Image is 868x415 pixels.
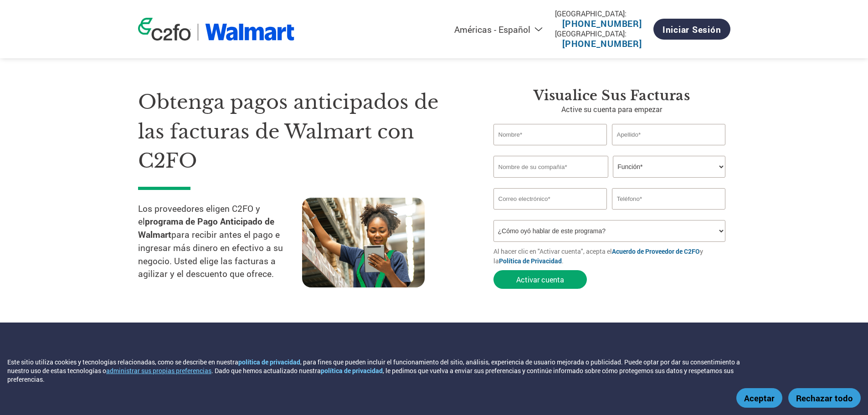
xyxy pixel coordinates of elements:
[493,179,726,184] div: Invalid company name or company name is too long
[613,156,725,178] select: Title/Role
[493,124,607,145] input: Nombre*
[138,215,274,240] strong: programa de Pago Anticipado de Walmart
[493,156,608,178] input: Nombre de su compañía*
[493,188,607,210] input: Invalid Email format
[612,188,726,210] input: Teléfono*
[562,18,642,29] a: [PHONE_NUMBER]
[493,210,607,216] div: Inavlid Email Address
[736,388,782,408] button: Aceptar
[138,202,302,281] p: Los proveedores eligen C2FO y el para recibir antes el pago e ingresar más dinero en efectivo a s...
[612,124,726,145] input: Apellido*
[138,18,191,41] img: c2fo logo
[788,388,861,408] button: Rechazar todo
[499,256,562,265] a: Política de Privacidad
[562,38,642,49] a: [PHONE_NUMBER]
[205,24,295,41] img: Walmart
[493,104,730,115] p: Active su cuenta para empezar
[302,198,425,287] img: supply chain worker
[493,146,607,152] div: Invalid first name or first name is too long
[321,366,383,375] a: política de privacidad
[612,146,726,152] div: Invalid last name or last name is too long
[493,87,730,104] h3: Visualice sus facturas
[612,247,700,256] a: Acuerdo de Proveedor de C2FO
[106,366,211,375] button: administrar sus propias preferencias
[493,270,587,289] button: Activar cuenta
[555,29,649,38] div: [GEOGRAPHIC_DATA]:
[138,87,466,176] h1: Obtenga pagos anticipados de las facturas de Walmart con C2FO
[653,19,730,40] a: Iniciar sesión
[493,246,730,266] p: Al hacer clic en "Activar cuenta", acepta el y la .
[238,358,300,366] a: política de privacidad
[7,358,742,384] div: Este sitio utiliza cookies y tecnologías relacionadas, como se describe en nuestra , para fines q...
[612,210,726,216] div: Inavlid Phone Number
[555,9,649,18] div: [GEOGRAPHIC_DATA]:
